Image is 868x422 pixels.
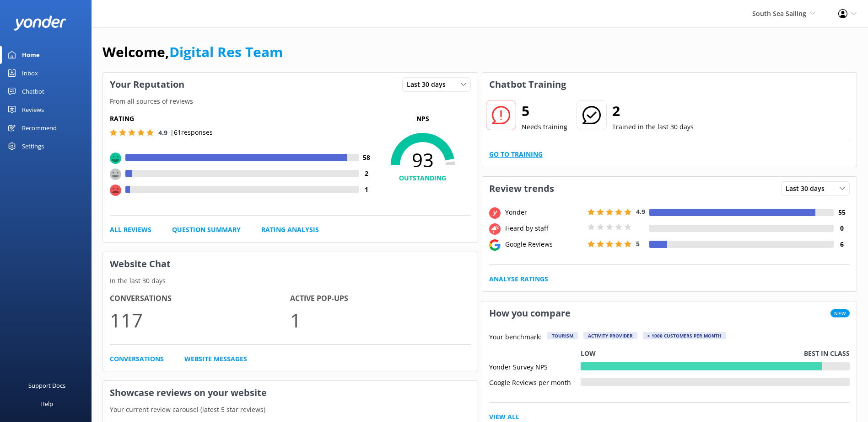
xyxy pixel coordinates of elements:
p: From all sources of reviews [103,96,478,106]
div: Inbox [22,64,38,82]
h4: 0 [834,223,850,233]
span: South Sea Sailing [752,9,806,18]
span: New [830,309,850,317]
div: Support Docs [28,376,65,395]
div: Heard by staff [503,223,585,233]
h4: 2 [359,169,375,179]
h3: How you compare [482,301,577,325]
h4: OUTSTANDING [375,173,471,183]
a: Website Messages [184,354,247,364]
span: 5 [636,239,640,248]
div: Google Reviews [503,239,585,249]
a: Digital Res Team [169,42,283,61]
div: Settings [22,137,44,155]
h1: Welcome, [102,41,283,63]
a: Rating Analysis [261,225,319,235]
h3: Chatbot Training [482,73,573,96]
a: Analyse Ratings [489,274,548,284]
p: 117 [110,305,290,335]
div: Reviews [22,100,44,119]
p: Your benchmark: [489,332,542,343]
div: Recommend [22,119,57,137]
h3: Your Reputation [103,73,191,96]
div: > 1000 customers per month [643,332,726,339]
h4: Active Pop-ups [290,293,470,305]
span: 4.9 [636,207,645,216]
a: View All [489,412,519,422]
a: Question Summary [172,225,241,235]
h4: 58 [359,153,375,163]
h3: Website Chat [103,252,478,276]
span: Last 30 days [786,184,830,194]
div: Yonder Survey NPS [489,362,581,370]
div: Help [40,395,53,413]
img: yonder-white-logo.png [14,16,66,31]
div: Home [22,46,40,64]
h4: 1 [359,185,375,195]
p: In the last 30 days [103,276,478,286]
p: Trained in the last 30 days [612,122,694,132]
h2: 2 [612,100,694,122]
p: Needs training [522,122,567,132]
h4: Conversations [110,293,290,305]
span: Last 30 days [407,79,451,90]
h5: Rating [110,114,375,124]
h3: Showcase reviews on your website [103,381,478,405]
h3: Review trends [482,177,561,200]
div: Yonder [503,207,585,217]
p: 1 [290,305,470,335]
div: Google Reviews per month [489,378,581,386]
span: 4.9 [158,128,167,137]
p: Best in class [804,348,850,359]
div: Tourism [547,332,578,339]
p: NPS [375,114,471,124]
a: All Reviews [110,225,151,235]
div: Chatbot [22,82,44,100]
h4: 6 [834,239,850,249]
a: Go to Training [489,149,543,159]
a: Conversations [110,354,164,364]
p: Your current review carousel (latest 5 star reviews) [103,405,478,415]
span: 93 [375,148,471,171]
p: | 61 responses [170,127,213,137]
h2: 5 [522,100,567,122]
p: Low [581,348,596,359]
h4: 55 [834,207,850,217]
div: Activity Provider [583,332,637,339]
